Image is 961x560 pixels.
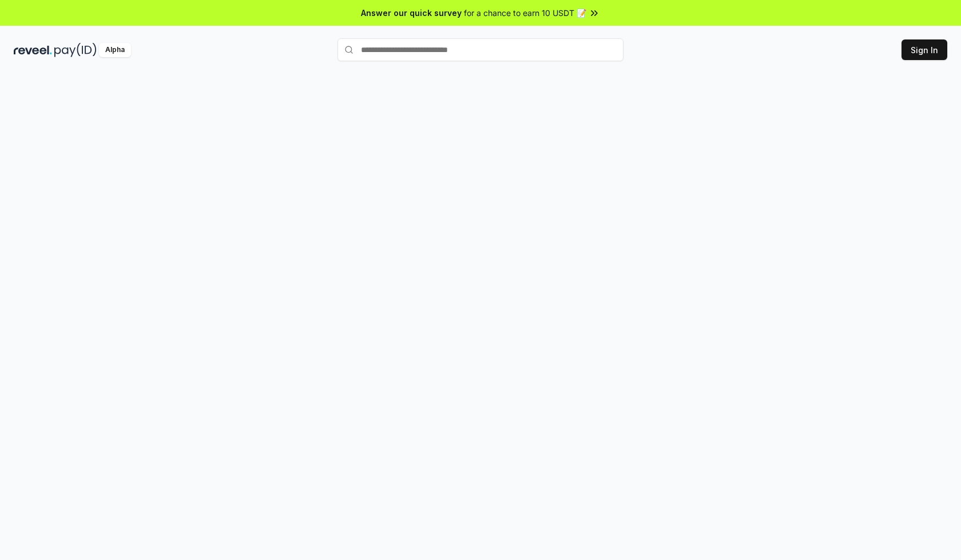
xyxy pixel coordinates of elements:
[14,43,52,57] img: reveel_dark
[54,43,97,57] img: pay_id
[902,39,947,60] button: Sign In
[464,7,586,19] span: for a chance to earn 10 USDT 📝
[99,43,131,57] div: Alpha
[361,7,462,19] span: Answer our quick survey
